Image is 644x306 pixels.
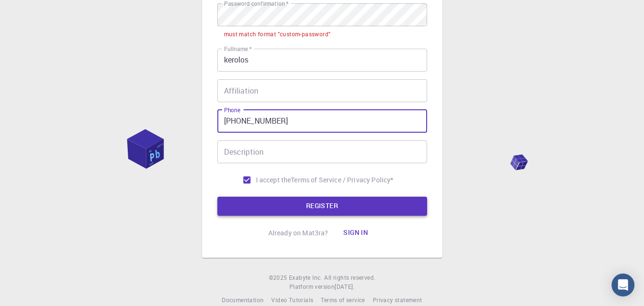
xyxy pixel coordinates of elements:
[321,296,365,304] span: Terms of service
[256,175,291,185] span: I accept the
[335,282,355,292] a: [DATE].
[217,197,427,216] button: REGISTER
[269,273,289,283] span: © 2025
[224,45,252,53] label: Fullname
[373,295,422,305] a: Privacy statement
[222,295,264,305] a: Documentation
[289,282,335,292] span: Platform version
[336,223,376,243] button: Sign in
[222,296,264,304] span: Documentation
[289,274,322,281] span: Exabyte Inc.
[289,273,322,283] a: Exabyte Inc.
[224,106,240,114] label: Phone
[268,228,328,238] p: Already on Mat3ra?
[291,175,393,185] p: Terms of Service / Privacy Policy *
[612,274,634,296] div: Open Intercom Messenger
[321,295,365,305] a: Terms of service
[271,296,313,304] span: Video Tutorials
[224,30,331,39] div: must match format "custom-password"
[335,283,355,290] span: [DATE] .
[373,296,422,304] span: Privacy statement
[291,175,393,185] a: Terms of Service / Privacy Policy*
[271,295,313,305] a: Video Tutorials
[324,273,375,283] span: All rights reserved.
